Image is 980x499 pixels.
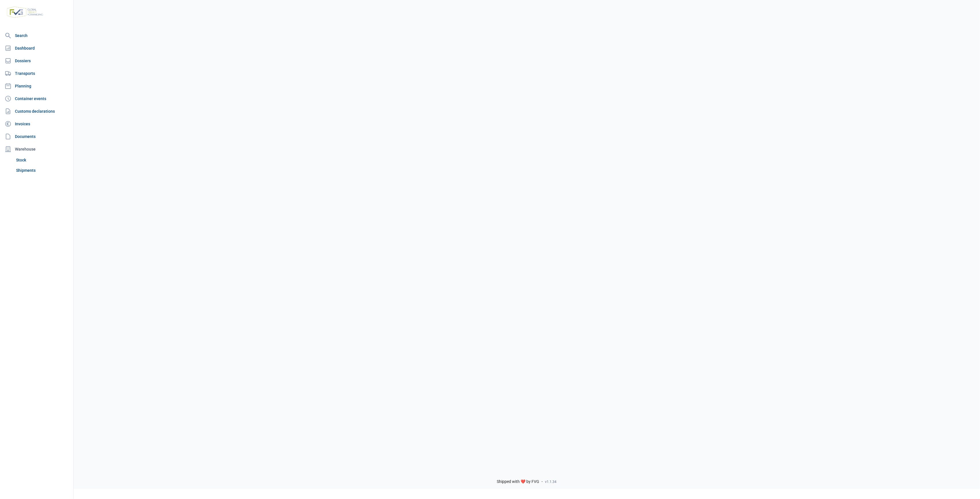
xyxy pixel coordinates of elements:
span: v1.1.34 [545,479,557,484]
div: Warehouse [2,143,71,155]
a: Invoices [2,118,71,130]
a: Container events [2,93,71,104]
span: Shipped with ❤️ by FVG [497,479,540,484]
a: Dossiers [2,55,71,67]
img: FVG - Global freight forwarding [5,4,45,20]
a: Documents [2,131,71,142]
a: Dashboard [2,42,71,54]
span: - [542,479,543,484]
a: Customs declarations [2,106,71,117]
a: Stock [14,155,71,165]
a: Transports [2,68,71,79]
a: Planning [2,80,71,92]
a: Search [2,30,71,41]
a: Shipments [14,165,71,176]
